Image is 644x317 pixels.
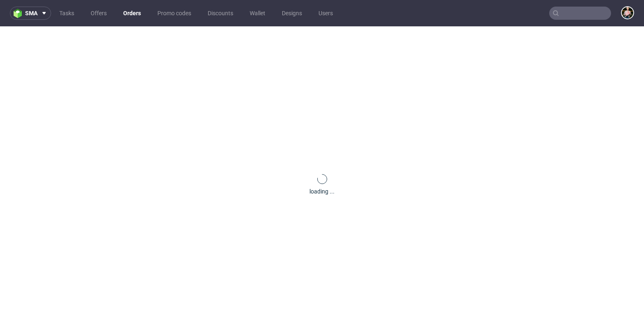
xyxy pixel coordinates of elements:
[86,7,112,20] a: Offers
[314,7,338,20] a: Users
[118,7,146,20] a: Orders
[622,7,633,19] img: Marta Tomaszewska
[10,7,51,20] button: sma
[14,9,25,18] img: logo
[277,7,307,20] a: Designs
[309,187,335,196] div: loading ...
[152,7,196,20] a: Promo codes
[245,7,270,20] a: Wallet
[25,10,37,16] span: sma
[54,7,79,20] a: Tasks
[203,7,238,20] a: Discounts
